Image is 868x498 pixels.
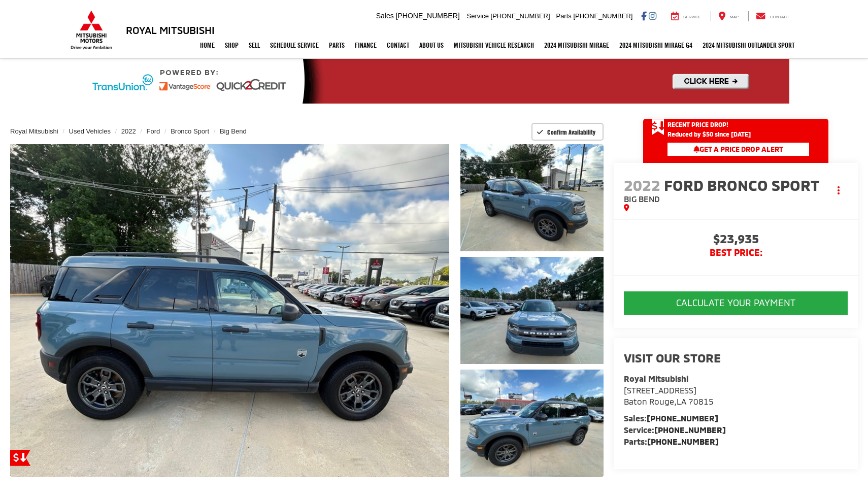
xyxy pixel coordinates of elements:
a: 2024 Mitsubishi Mirage G4 [614,32,697,58]
span: Ford Bronco Sport [664,176,823,194]
span: Contact [770,15,789,19]
a: Royal Mitsubishi [10,127,58,135]
span: Baton Rouge [624,396,674,406]
a: Parts: Opens in a new tab [324,32,350,58]
span: Parts [556,12,571,20]
span: Recent Price Drop! [667,120,728,129]
span: , [624,396,714,406]
span: LA [677,396,686,406]
a: Contact [748,11,797,21]
span: Service [683,15,701,19]
a: About Us [414,32,449,58]
strong: Parts: [624,437,719,446]
button: CALCULATE YOUR PAYMENT [624,291,848,315]
a: Bronco Sport [171,127,209,135]
a: [STREET_ADDRESS] Baton Rouge,LA 70815 [624,385,714,407]
span: Reduced by $50 since [DATE] [667,131,809,138]
a: Mitsubishi Vehicle Research [449,32,539,58]
span: Big Bend [624,194,660,204]
a: Expand Photo 3 [460,370,604,477]
span: [PHONE_NUMBER] [396,12,460,20]
img: Mitsubishi [69,10,114,50]
a: Get Price Drop Alert Recent Price Drop! [643,119,828,131]
button: Actions [830,181,848,199]
a: 2024 Mitsubishi Mirage [539,32,614,58]
strong: Royal Mitsubishi [624,374,688,383]
a: Instagram: Click to visit our Instagram page [649,12,656,20]
strong: Sales: [624,413,718,423]
h2: Visit our Store [624,351,848,364]
a: Contact [382,32,414,58]
img: 2022 Ford Bronco Sport Big Bend [459,256,605,366]
a: Home [195,32,220,58]
a: Schedule Service: Opens in a new tab [265,32,324,58]
img: 2022 Ford Bronco Sport Big Bend [459,369,605,478]
a: Expand Photo 0 [10,144,449,477]
a: Big Bend [220,127,247,135]
span: BEST PRICE: [624,248,848,258]
a: 2022 [121,127,136,135]
span: Get a Price Drop Alert [693,145,783,153]
a: Service [663,11,709,21]
a: Shop [220,32,244,58]
span: 2022 [624,176,660,194]
a: Expand Photo 1 [460,144,604,251]
a: Sell [244,32,265,58]
a: Expand Photo 2 [460,257,604,364]
button: Confirm Availability [531,123,604,141]
img: 2022 Ford Bronco Sport Big Bend [6,143,454,479]
span: Confirm Availability [547,128,595,136]
a: Map [711,11,746,21]
span: Sales [376,12,394,20]
a: [PHONE_NUMBER] [647,413,718,423]
span: Get Price Drop Alert [651,119,664,136]
a: Get Price Drop Alert [10,450,30,466]
img: Quick2Credit [79,59,789,104]
span: $23,935 [624,233,848,248]
a: Used Vehicles [69,127,111,135]
span: [PHONE_NUMBER] [491,12,550,20]
a: Ford [147,127,160,135]
span: Service [467,12,489,20]
span: [STREET_ADDRESS] [624,385,696,395]
span: [PHONE_NUMBER] [573,12,632,20]
a: 2024 Mitsubishi Outlander SPORT [697,32,799,58]
a: Finance [350,32,382,58]
a: Facebook: Click to visit our Facebook page [641,12,647,20]
span: dropdown dots [838,186,840,194]
a: [PHONE_NUMBER] [647,437,719,446]
strong: Service: [624,425,726,435]
span: 70815 [688,396,714,406]
span: Map [730,15,739,19]
a: [PHONE_NUMBER] [654,425,726,435]
img: 2022 Ford Bronco Sport Big Bend [459,143,605,253]
h3: Royal Mitsubishi [126,24,215,36]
